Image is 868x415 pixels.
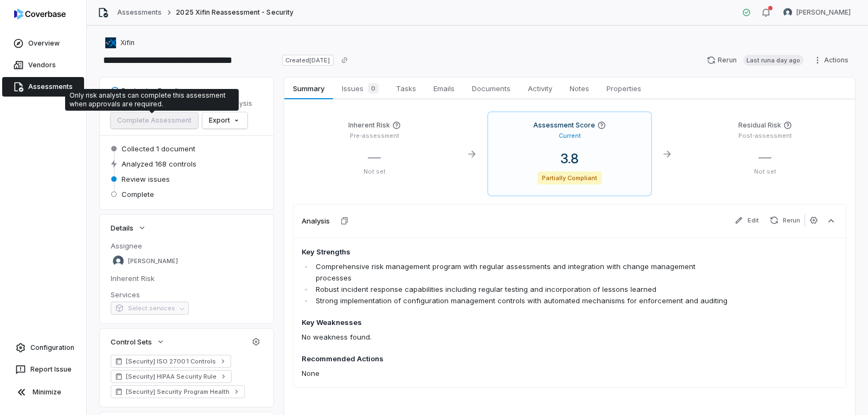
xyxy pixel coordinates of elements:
span: [Security] ISO 27001 Controls [126,357,216,366]
li: Robust incident response capabilities including regular testing and incorporation of lessons learned [313,284,730,295]
p: Not set [692,168,838,176]
span: Review issues [122,174,170,184]
span: Assessments [28,82,73,91]
h4: Residual Risk [738,121,781,130]
a: Configuration [4,338,82,357]
p: Pre-assessment [302,132,447,140]
dt: Services [111,290,263,299]
span: Report Issue [30,365,72,374]
p: Not set [302,168,447,176]
span: Partially Compliant [538,171,602,184]
span: 2025 Xifin Reassessment - Security [176,8,293,17]
div: Reviewing Results [111,86,183,95]
span: Complete [122,189,154,199]
span: [Security] HIPAA Security Rule [126,372,216,381]
span: — [368,149,381,165]
button: RerunLast runa day ago [700,52,810,68]
span: Minimize [33,388,61,397]
span: 3.8 [552,151,588,167]
img: logo-D7KZi-bG.svg [14,9,66,20]
button: Export [202,112,247,129]
span: Documents [468,81,515,95]
button: Report Issue [4,360,82,379]
a: Vendors [2,55,84,75]
span: [Security] Security Program Health [126,387,229,396]
span: Last run a day ago [743,55,803,66]
button: Minimize [4,381,82,403]
a: Overview [2,34,84,53]
span: Collected 1 document [122,144,195,154]
span: Tasks [392,81,420,95]
span: Summary [289,81,328,95]
span: Activity [524,81,557,95]
a: Assessments [2,77,84,97]
dt: Inherent Risk [111,273,263,283]
img: Arun Muthu avatar [113,256,124,266]
a: [Security] Security Program Health [111,385,245,398]
button: Control Sets [107,332,168,352]
span: [PERSON_NAME] [796,8,851,17]
span: Analyzed 168 controls [122,159,196,169]
h4: Inherent Risk [348,121,390,130]
h4: Assessment Score [533,121,595,130]
li: Comprehensive risk management program with regular assessments and integration with change manage... [313,261,730,284]
a: Assessments [117,8,162,17]
button: Details [107,218,150,238]
a: [Security] ISO 27001 Controls [111,355,231,368]
div: Only risk analysts can complete this assessment when approvals are required. [69,91,234,108]
span: Issues [337,81,383,96]
p: None [302,368,730,379]
p: No weakness found. [302,331,730,343]
span: Overview [28,39,60,48]
button: Reviewing Results [107,81,199,100]
img: Arun Muthu avatar [783,8,792,17]
span: Control Sets [111,337,152,347]
a: [Security] HIPAA Security Rule [111,370,232,383]
button: Actions [810,52,855,68]
span: [PERSON_NAME] [128,257,178,265]
span: Vendors [28,61,56,69]
button: Copy link [335,50,354,70]
span: Emails [429,81,459,95]
dt: Assignee [111,241,263,251]
button: Rerun [765,214,805,227]
span: Notes [565,81,593,95]
p: Current [559,132,581,140]
span: Xifin [120,39,135,47]
h4: Key Strengths [302,247,730,258]
h4: Key Weaknesses [302,317,730,328]
h4: Recommended Actions [302,354,730,365]
span: Properties [602,81,646,95]
span: 0 [368,83,379,94]
span: Configuration [30,343,74,352]
h3: Analysis [302,216,330,226]
span: — [758,149,771,165]
li: Strong implementation of configuration management controls with automated mechanisms for enforcem... [313,295,730,307]
span: Details [111,223,133,233]
button: Edit [730,214,763,227]
p: Post-assessment [692,132,838,140]
button: Arun Muthu avatar[PERSON_NAME] [777,4,857,21]
button: https://xifin.com/Xifin [102,33,138,53]
span: Created [DATE] [282,55,333,66]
